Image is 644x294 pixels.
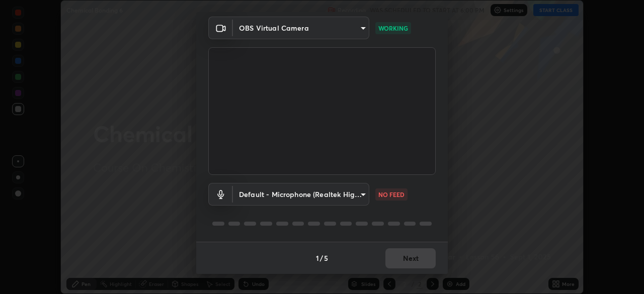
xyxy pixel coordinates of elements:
[324,253,328,263] h4: 5
[233,17,369,39] div: OBS Virtual Camera
[320,253,323,263] h4: /
[233,183,369,206] div: OBS Virtual Camera
[316,253,319,263] h4: 1
[378,190,405,199] p: NO FEED
[378,24,408,33] p: WORKING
